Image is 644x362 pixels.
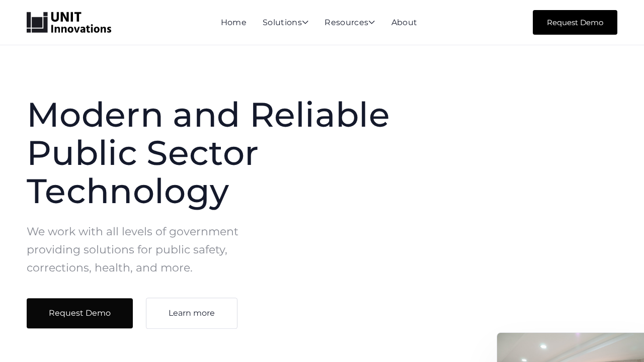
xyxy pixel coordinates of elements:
[533,10,617,35] a: Request Demo
[263,19,308,28] div: Solutions
[302,18,308,26] span: 
[263,19,308,28] div: Solutions
[368,18,375,26] span: 
[27,12,111,33] a: home
[221,18,247,27] a: Home
[27,96,438,210] h1: Modern and Reliable Public Sector Technology
[391,18,418,27] a: About
[27,298,133,328] a: Request Demo
[27,223,259,277] p: We work with all levels of government providing solutions for public safety, corrections, health,...
[325,19,375,28] div: Resources
[325,19,375,28] div: Resources
[146,298,237,329] a: Learn more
